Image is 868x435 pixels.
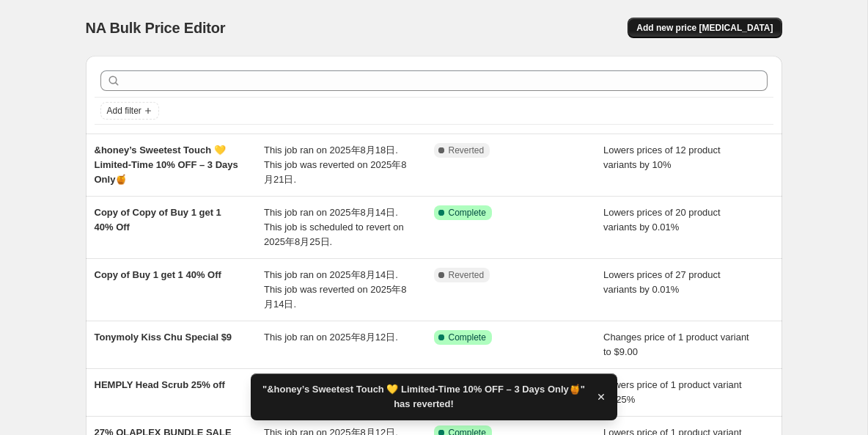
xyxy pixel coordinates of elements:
[264,332,398,343] span: This job ran on 2025年8月12日.
[603,379,742,405] span: Lowers price of 1 product variant by 25%
[260,382,588,412] span: "&honey’s Sweetest Touch 💛 Limited-Time 10% OFF – 3 Days Only🍯" has reverted!
[636,22,773,34] span: Add new price [MEDICAL_DATA]
[264,207,404,247] span: This job ran on 2025年8月14日. This job is scheduled to revert on 2025年8月25日.
[603,207,721,233] span: Lowers prices of 20 product variants by 0.01%
[449,269,485,281] span: Reverted
[603,332,749,357] span: Changes price of 1 product variant to $9.00
[264,269,406,310] span: This job ran on 2025年8月14日. This job was reverted on 2025年8月14日.
[449,207,486,219] span: Complete
[628,18,781,38] button: Add new price [MEDICAL_DATA]
[95,332,232,343] span: Tonymoly Kiss Chu Special $9
[95,379,225,390] span: HEMPLY Head Scrub 25% off
[107,105,141,117] span: Add filter
[95,269,221,280] span: Copy of Buy 1 get 1 40% Off
[449,332,486,343] span: Complete
[264,145,406,185] span: This job ran on 2025年8月18日. This job was reverted on 2025年8月21日.
[603,269,721,295] span: Lowers prices of 27 product variants by 0.01%
[86,20,226,36] span: NA Bulk Price Editor
[95,207,221,233] span: Copy of Copy of Buy 1 get 1 40% Off
[449,145,485,156] span: Reverted
[100,102,159,120] button: Add filter
[95,145,238,185] span: &honey’s Sweetest Touch 💛 Limited-Time 10% OFF – 3 Days Only🍯
[603,145,721,170] span: Lowers prices of 12 product variants by 10%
